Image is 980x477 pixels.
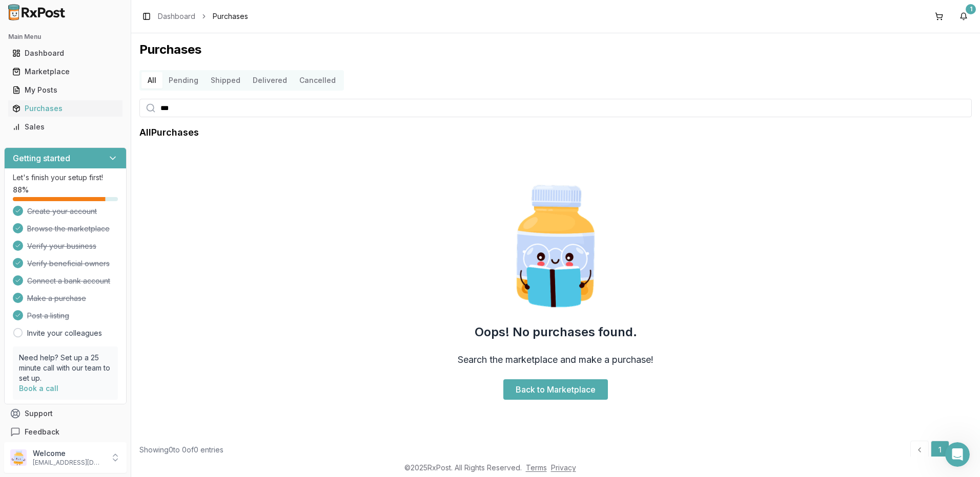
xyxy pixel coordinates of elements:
h3: Getting started [13,152,70,164]
div: My Posts [12,85,118,95]
p: Let's finish your setup first! [13,172,118,183]
p: [EMAIL_ADDRESS][DOMAIN_NAME] [33,459,104,467]
button: Delivered [247,72,293,89]
button: Marketplace [4,63,127,80]
img: Smart Pill Bottle [490,181,621,312]
p: Welcome [33,448,104,459]
span: Purchases [213,11,248,21]
div: Purchases [12,103,118,114]
a: 1 [931,441,949,459]
nav: breadcrumb [158,11,248,21]
a: Marketplace [8,62,122,81]
a: Privacy [551,463,576,472]
span: Verify beneficial owners [27,258,110,269]
button: All [141,72,162,89]
button: Feedback [4,423,127,441]
span: Connect a bank account [27,276,110,286]
a: Book a call [19,384,58,393]
span: Make a purchase [27,293,86,303]
a: Back to Marketplace [503,379,608,400]
button: Shipped [205,72,247,89]
a: Sales [8,118,122,136]
h1: All Purchases [139,125,199,140]
span: Browse the marketplace [27,224,110,234]
span: Verify your business [27,241,96,251]
span: 88 % [13,185,29,195]
a: Go to next page [951,441,972,459]
a: Invite your colleagues [27,328,102,338]
button: 1 [955,8,972,25]
a: Terms [526,463,547,472]
nav: pagination [910,441,972,459]
h3: Search the marketplace and make a purchase! [458,353,654,367]
button: Dashboard [4,45,127,61]
div: 1 [966,4,976,14]
a: My Posts [8,81,122,99]
button: My Posts [4,82,127,98]
button: Pending [162,72,205,89]
button: Sales [4,119,127,135]
button: Cancelled [293,72,342,89]
a: Dashboard [158,11,195,21]
img: RxPost Logo [4,4,70,20]
a: Dashboard [8,44,122,62]
h1: Purchases [139,41,972,58]
button: Support [4,404,127,423]
div: Marketplace [12,67,118,77]
div: Dashboard [12,48,118,58]
iframe: Intercom live chat [945,442,970,467]
span: Post a listing [27,311,69,321]
p: Need help? Set up a 25 minute call with our team to set up. [19,353,112,383]
h2: Main Menu [8,33,122,41]
div: Showing 0 to 0 of 0 entries [139,445,223,455]
img: User avatar [10,449,27,466]
span: Create your account [27,206,97,216]
div: Sales [12,122,118,132]
span: Feedback [25,427,59,437]
a: Purchases [8,99,122,118]
h2: Oops! No purchases found. [475,324,637,340]
button: Purchases [4,100,127,117]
